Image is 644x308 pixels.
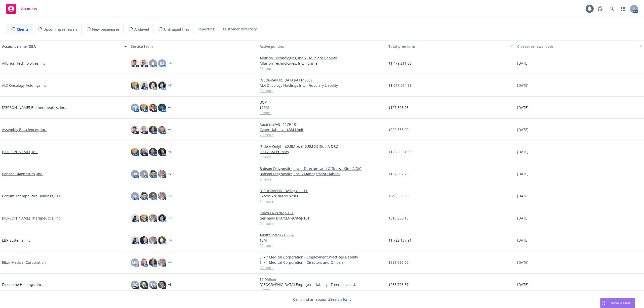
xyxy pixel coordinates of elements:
[388,44,508,49] div: Total premiums
[160,61,164,66] span: BS
[149,192,157,200] img: photo
[150,282,156,287] span: TM
[517,282,529,287] span: [DATE]
[168,62,172,65] a: + 4
[260,287,384,292] a: 6 more
[140,258,148,267] img: photo
[260,282,384,287] a: [GEOGRAPHIC_DATA] Employers Liability - Freenome, Ltd.
[517,83,529,88] span: [DATE]
[388,61,412,66] span: $1,479,211.00
[260,66,384,71] a: 16 more
[388,260,409,265] span: $253,062.00
[260,210,384,215] a: Italy/CLN-978-SJ-101
[260,44,384,49] div: Active policies
[260,83,384,88] a: ALX Oncology Holdings Inc. - Fiduciary Liability
[168,150,172,153] a: + 3
[131,214,139,222] img: photo
[607,4,617,14] a: Search
[260,105,384,110] a: $10M
[260,265,384,270] a: 17 more
[388,238,412,243] span: $1,722,137.91
[2,238,31,243] a: EBR Systems, Inc.
[152,61,154,66] span: JJ
[260,61,384,66] a: Allurion Technologies, Inc. - Crime
[168,106,172,109] a: + 4
[2,83,48,88] a: ALX Oncology Holdings Inc.
[260,199,384,204] a: 14 more
[133,105,137,110] span: TF
[517,149,529,154] span: [DATE]
[330,297,351,302] a: Search for it
[21,7,37,11] span: Accounts
[140,104,148,112] img: photo
[388,282,409,287] span: $268,706.87
[131,126,139,134] img: photo
[260,88,384,93] a: 36 more
[293,297,351,302] span: Can't find an account?
[2,105,66,110] a: [PERSON_NAME] Biotherapeutics, Inc.
[260,193,384,199] a: Excess - $10M xs $20M
[149,258,157,267] img: photo
[388,83,412,88] span: $1,077,074.69
[260,188,384,193] a: [GEOGRAPHIC_DATA] GL + EL
[168,84,172,87] a: + 7
[149,81,157,90] img: photo
[517,193,529,199] span: [DATE]
[517,260,529,265] span: [DATE]
[158,281,166,289] img: photo
[600,298,607,308] div: Drag to move
[44,27,77,32] span: Upcoming renewals
[158,81,166,90] img: photo
[517,61,529,66] span: [DATE]
[2,127,47,132] a: Assembly Biosciences, Inc.
[517,238,529,243] span: [DATE]
[140,214,148,222] img: photo
[260,77,384,83] a: [GEOGRAPHIC_DATA]/AT148009
[260,238,384,243] a: $5M
[149,126,157,134] img: photo
[260,100,384,105] a: BOP
[260,122,384,127] a: Australia/ABI-1179-101
[258,40,386,52] button: Active policies
[260,110,384,115] a: 6 more
[517,215,529,221] span: [DATE]
[131,59,139,67] img: photo
[168,217,172,220] a: + 3
[260,277,384,282] a: $1 Million
[158,214,166,222] img: photo
[260,166,384,171] a: Babson Diagnostics, Inc. - Directors and Officers - Side A DIC
[158,192,166,200] img: photo
[260,215,384,221] a: Germany BTA/CLN-978-SJ-101
[158,170,166,178] img: photo
[158,258,166,267] img: photo
[158,236,166,244] img: photo
[2,61,47,66] a: Allurion Technologies, Inc.
[164,27,189,32] span: Untriaged files
[168,195,172,198] a: + 5
[149,214,157,222] img: photo
[517,171,529,177] span: [DATE]
[260,254,384,260] a: Elixir Medical Corporation - Employment Practices Liability
[611,301,631,305] span: Nova Assist
[168,261,172,264] a: + 4
[168,239,172,242] a: + 4
[260,132,384,138] a: 20 more
[133,193,137,199] span: SE
[140,81,148,90] img: photo
[140,281,148,289] img: photo
[131,236,139,244] img: photo
[168,283,172,286] a: + 8
[386,40,515,52] button: Total premiums
[158,104,166,112] img: photo
[2,44,121,49] div: Account name, DBA
[517,105,529,110] span: [DATE]
[388,149,412,154] span: $1,826,561.00
[260,260,384,265] a: Elixir Medical Corporation - Directors and Officers
[260,221,384,226] a: 21 more
[260,55,384,61] a: Allurion Technologies, Inc. - Fiduciary Liability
